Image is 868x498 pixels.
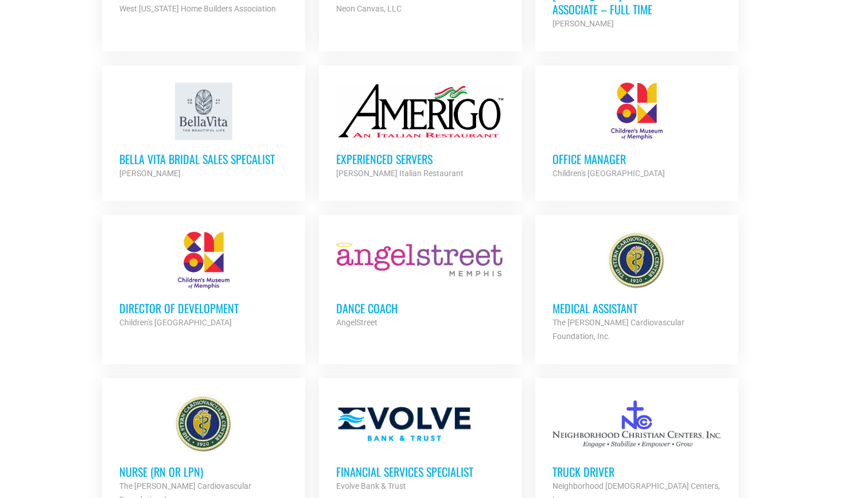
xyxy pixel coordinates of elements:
strong: [PERSON_NAME] [552,19,614,28]
a: Bella Vita Bridal Sales Specalist [PERSON_NAME] [102,65,305,197]
a: Office Manager Children's [GEOGRAPHIC_DATA] [535,65,738,197]
a: Experienced Servers [PERSON_NAME] Italian Restaurant [319,65,522,197]
strong: West [US_STATE] Home Builders Association [119,4,276,13]
strong: [PERSON_NAME] Italian Restaurant [336,169,464,178]
h3: Truck Driver [552,464,721,479]
a: Medical Assistant The [PERSON_NAME] Cardiovascular Foundation, Inc. [535,215,738,360]
h3: Experienced Servers [336,151,505,166]
a: Dance Coach AngelStreet [319,215,522,347]
h3: Office Manager [552,151,721,166]
strong: Children's [GEOGRAPHIC_DATA] [552,169,665,178]
h3: Nurse (RN or LPN) [119,464,288,479]
h3: Director of Development [119,301,288,316]
strong: The [PERSON_NAME] Cardiovascular Foundation, Inc. [552,318,684,341]
h3: Bella Vita Bridal Sales Specalist [119,151,288,166]
strong: Neon Canvas, LLC [336,4,402,13]
h3: Dance Coach [336,301,505,316]
strong: [PERSON_NAME] [119,169,181,178]
strong: Children's [GEOGRAPHIC_DATA] [119,318,232,327]
h3: Medical Assistant [552,301,721,316]
strong: Evolve Bank & Trust [336,481,406,491]
h3: Financial Services Specialist [336,464,505,479]
a: Director of Development Children's [GEOGRAPHIC_DATA] [102,215,305,347]
strong: AngelStreet [336,318,377,327]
